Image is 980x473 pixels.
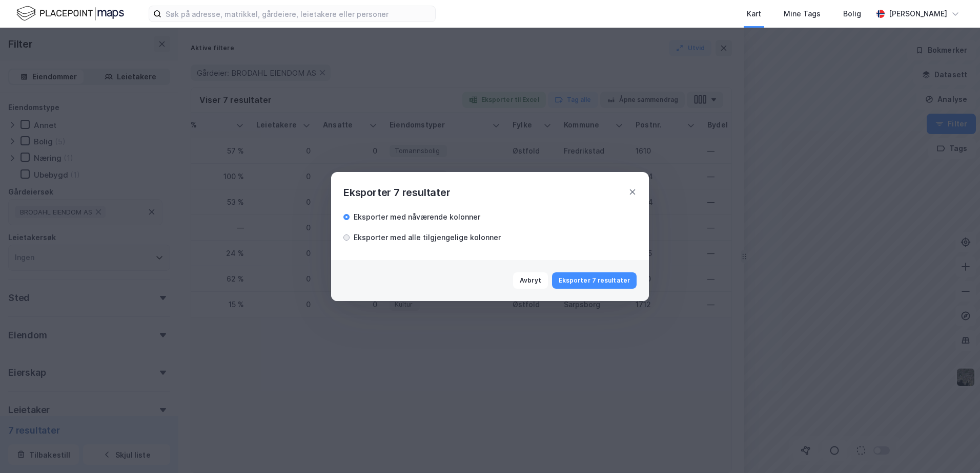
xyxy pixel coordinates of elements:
iframe: Chat Widget [929,424,980,473]
button: Eksporter 7 resultater [552,272,637,289]
div: Eksporter 7 resultater [343,184,451,201]
div: Mine Tags [784,8,821,20]
div: Kart [747,8,761,20]
div: Eksporter med nåværende kolonner [354,211,480,223]
div: [PERSON_NAME] [889,8,947,20]
div: Kontrollprogram for chat [929,424,980,473]
div: Eksporter med alle tilgjengelige kolonner [354,231,501,244]
div: Bolig [843,8,861,20]
img: logo.f888ab2527a4732fd821a326f86c7f29.svg [16,5,124,23]
button: Avbryt [513,272,548,289]
input: Søk på adresse, matrikkel, gårdeiere, leietakere eller personer [161,6,435,21]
